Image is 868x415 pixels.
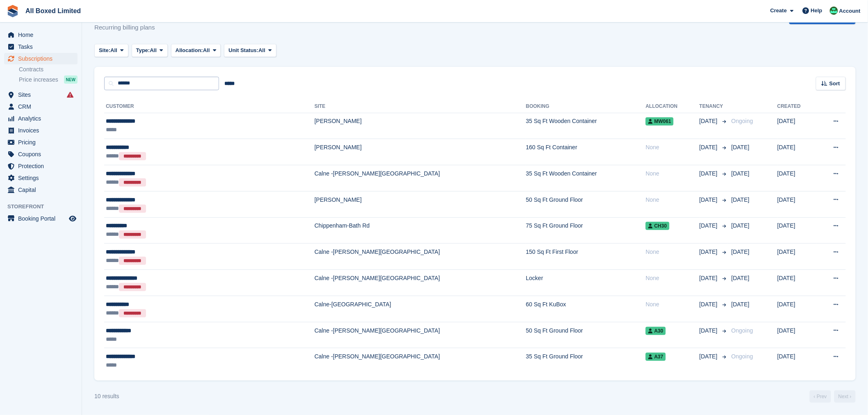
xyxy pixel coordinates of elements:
[228,46,258,55] span: Unit Status:
[731,196,749,203] span: [DATE]
[777,348,817,374] td: [DATE]
[18,160,67,172] span: Protection
[315,296,526,322] td: Calne-[GEOGRAPHIC_DATA]
[699,352,719,361] span: [DATE]
[4,41,78,52] a: menu
[18,213,67,224] span: Booking Portal
[18,41,67,52] span: Tasks
[731,353,753,360] span: Ongoing
[19,75,78,84] a: Price increases NEW
[646,117,674,125] span: MW061
[4,137,78,148] a: menu
[67,91,73,98] i: Smart entry sync failures have occurred
[526,100,646,113] th: Booking
[136,46,150,55] span: Type:
[646,222,669,230] span: CH30
[646,353,666,361] span: A37
[94,44,128,57] button: Site: All
[731,144,749,150] span: [DATE]
[699,117,719,125] span: [DATE]
[4,213,78,224] a: menu
[839,7,861,15] span: Account
[526,217,646,244] td: 75 Sq Ft Ground Floor
[19,66,78,73] a: Contracts
[646,300,699,309] div: None
[777,322,817,348] td: [DATE]
[4,113,78,124] a: menu
[4,184,78,196] a: menu
[646,248,699,256] div: None
[94,392,119,401] div: 10 results
[4,53,78,64] a: menu
[731,249,749,255] span: [DATE]
[18,137,67,148] span: Pricing
[18,53,67,64] span: Subscriptions
[731,222,749,229] span: [DATE]
[4,148,78,160] a: menu
[4,160,78,172] a: menu
[699,143,719,152] span: [DATE]
[731,118,753,124] span: Ongoing
[526,322,646,348] td: 50 Sq Ft Ground Floor
[811,7,822,15] span: Help
[810,390,831,403] a: Previous
[19,76,58,84] span: Price increases
[18,125,67,136] span: Invoices
[99,46,110,55] span: Site:
[22,4,84,18] a: All Boxed Limited
[699,100,728,113] th: Tenancy
[777,244,817,270] td: [DATE]
[258,46,265,55] span: All
[315,100,526,113] th: Site
[315,244,526,270] td: Calne -[PERSON_NAME][GEOGRAPHIC_DATA]
[315,322,526,348] td: Calne -[PERSON_NAME][GEOGRAPHIC_DATA]
[18,148,67,160] span: Coupons
[4,172,78,184] a: menu
[4,101,78,112] a: menu
[526,113,646,139] td: 35 Sq Ft Wooden Container
[110,46,117,55] span: All
[18,172,67,184] span: Settings
[699,300,719,309] span: [DATE]
[224,44,276,57] button: Unit Status: All
[699,248,719,256] span: [DATE]
[68,214,78,223] a: Preview store
[699,196,719,204] span: [DATE]
[150,46,157,55] span: All
[834,390,856,403] a: Next
[203,46,210,55] span: All
[315,165,526,192] td: Calne -[PERSON_NAME][GEOGRAPHIC_DATA]
[699,326,719,335] span: [DATE]
[4,125,78,136] a: menu
[777,217,817,244] td: [DATE]
[777,165,817,192] td: [DATE]
[4,29,78,41] a: menu
[646,100,699,113] th: Allocation
[176,46,203,55] span: Allocation:
[171,44,221,57] button: Allocation: All
[777,191,817,217] td: [DATE]
[18,113,67,124] span: Analytics
[646,196,699,204] div: None
[4,89,78,100] a: menu
[808,390,857,403] nav: Page
[777,296,817,322] td: [DATE]
[829,80,840,88] span: Sort
[315,348,526,374] td: Calne -[PERSON_NAME][GEOGRAPHIC_DATA]
[731,275,749,281] span: [DATE]
[7,5,19,17] img: stora-icon-8386f47178a22dfd0bd8f6a31ec36ba5ce8667c1dd55bd0f319d3a0aa187defe.svg
[699,221,719,230] span: [DATE]
[7,203,82,211] span: Storefront
[830,7,838,15] img: Enquiries
[646,143,699,152] div: None
[526,191,646,217] td: 50 Sq Ft Ground Floor
[315,217,526,244] td: Chippenham-Bath Rd
[731,327,753,334] span: Ongoing
[731,301,749,308] span: [DATE]
[526,348,646,374] td: 35 Sq Ft Ground Floor
[18,184,67,196] span: Capital
[646,327,666,335] span: A30
[315,139,526,165] td: [PERSON_NAME]
[526,139,646,165] td: 160 Sq Ft Container
[777,139,817,165] td: [DATE]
